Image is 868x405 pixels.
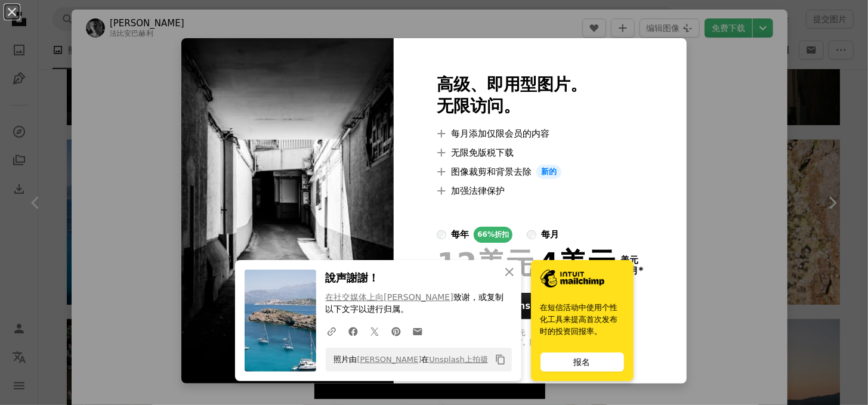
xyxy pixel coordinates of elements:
[326,292,453,302] a: 在社交媒体上向[PERSON_NAME]
[541,229,559,240] font: 每月
[422,355,430,364] font: 在
[540,303,618,336] font: 在短信活动中使用个性化工具来提高首次发布时的投资回报率。
[451,229,469,240] font: 每年
[495,230,509,239] font: 折扣
[326,292,503,314] font: ，或复制以下文字以进行归属。
[451,147,514,158] font: 无限免版税下载
[527,230,536,240] input: 每月
[181,38,394,384] img: photo-1758739988288-78731689a8dc
[539,246,616,280] font: 4美元
[357,355,422,364] a: [PERSON_NAME]
[540,270,604,287] img: file-1690386555781-336d1949dad1image
[334,355,357,364] font: 照片由
[342,319,364,343] a: 在 Facebook 上分享
[437,246,534,280] font: 12美元
[541,167,557,176] font: 新的
[477,230,495,239] font: 66%
[437,96,520,116] font: 无限访问。
[364,319,385,343] a: 在 Twitter 上分享
[490,350,511,370] button: 复制到剪贴板
[453,292,470,302] font: 致谢
[451,166,532,177] font: 图像裁剪和背景去除
[385,319,407,343] a: 在 Pinterest 上分享
[437,230,446,240] input: 每年66%折扣
[326,271,379,284] font: 說声謝謝！
[531,260,634,381] a: 在短信活动中使用个性化工具来提高首次发布时的投资回报率。报名
[621,255,639,265] font: 美元
[574,357,591,367] font: 报名
[451,186,505,196] font: 加强法律保护
[437,75,587,94] font: 高级、即用型图片。
[451,128,549,139] font: 每月添加仅限会员的内容
[407,319,428,343] a: 通过电子邮件分享
[430,355,488,364] a: Unsplash上拍摄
